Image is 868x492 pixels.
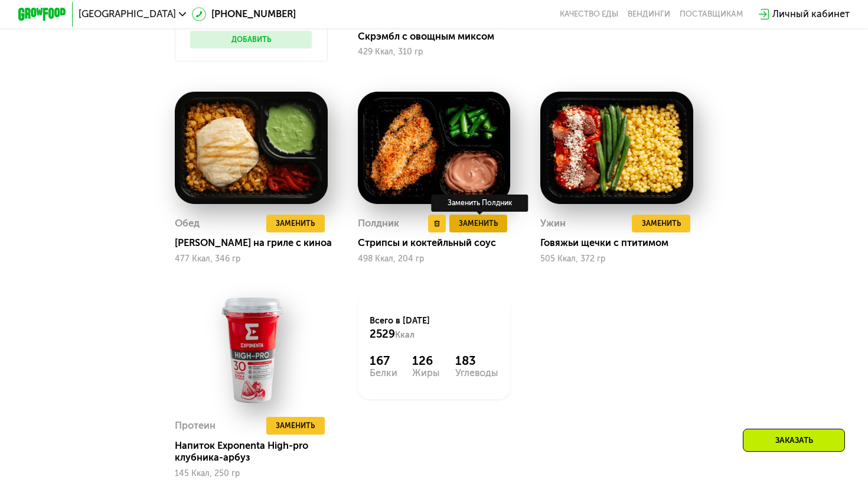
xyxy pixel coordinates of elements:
[459,218,498,229] span: Заменить
[266,417,325,435] button: Заменить
[79,9,176,19] span: [GEOGRAPHIC_DATA]
[175,254,328,264] div: 477 Ккал, 346 гр
[412,354,440,368] div: 126
[412,368,440,378] div: Жиры
[395,330,415,340] span: Ккал
[455,368,498,378] div: Углеводы
[455,354,498,368] div: 183
[175,215,200,233] div: Обед
[540,237,703,249] div: Говяжьи щечки с птитимом
[772,7,850,22] div: Личный кабинет
[370,328,395,341] span: 2529
[358,47,511,57] div: 429 Ккал, 310 гр
[540,254,693,264] div: 505 Ккал, 372 гр
[266,215,325,233] button: Заменить
[743,429,845,452] div: Заказать
[432,195,528,212] div: Заменить Полдник
[449,215,508,233] button: Заменить
[642,218,681,229] span: Заменить
[560,9,618,19] a: Качество еды
[540,215,566,233] div: Ужин
[175,469,328,478] div: 145 Ккал, 250 гр
[358,254,511,264] div: 498 Ккал, 204 гр
[276,218,315,229] span: Заменить
[358,215,399,233] div: Полдник
[190,31,312,49] button: Добавить
[370,315,498,342] div: Всего в [DATE]
[632,215,690,233] button: Заменить
[370,368,397,378] div: Белки
[358,237,520,249] div: Стрипсы и коктейльный соус
[175,440,337,464] div: Напиток Exponenta High-pro клубника-арбуз
[175,417,216,435] div: Протеин
[628,9,670,19] a: Вендинги
[680,9,743,19] div: поставщикам
[370,354,397,368] div: 167
[192,7,296,22] a: [PHONE_NUMBER]
[276,420,315,432] span: Заменить
[175,237,337,249] div: [PERSON_NAME] на гриле с киноа
[358,31,520,43] div: Скрэмбл с овощным миксом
